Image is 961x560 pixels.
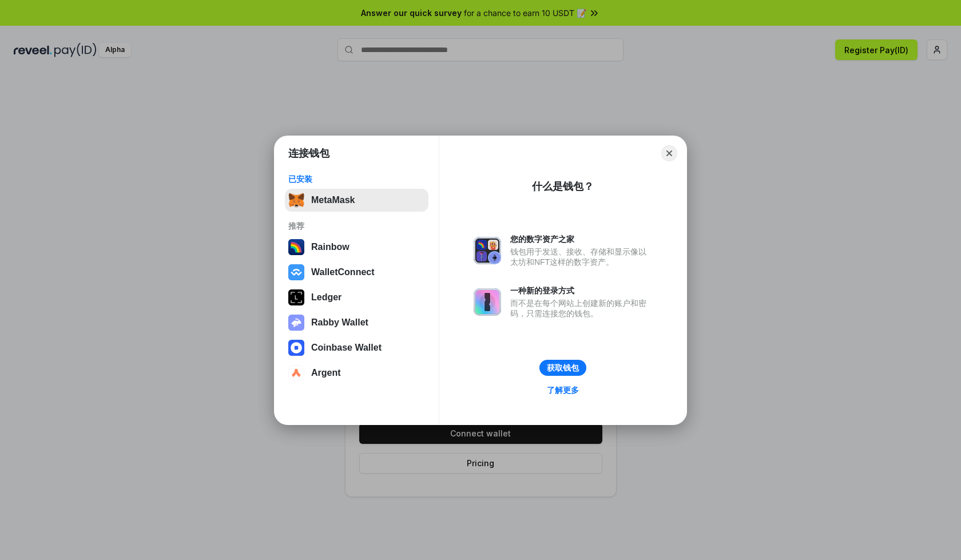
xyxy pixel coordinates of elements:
[288,365,304,381] img: svg+xml,%3Csvg%20width%3D%2228%22%20height%3D%2228%22%20viewBox%3D%220%200%2028%2028%22%20fill%3D...
[285,189,428,212] button: MetaMask
[285,286,428,309] button: Ledger
[288,221,425,231] div: 推荐
[285,311,428,334] button: Rabby Wallet
[285,261,428,284] button: WalletConnect
[288,239,304,255] img: svg+xml,%3Csvg%20width%3D%22120%22%20height%3D%22120%22%20viewBox%3D%220%200%20120%20120%22%20fil...
[311,267,375,277] div: WalletConnect
[547,385,579,395] div: 了解更多
[661,145,677,161] button: Close
[288,289,304,305] img: svg+xml,%3Csvg%20xmlns%3D%22http%3A%2F%2Fwww.w3.org%2F2000%2Fsvg%22%20width%3D%2228%22%20height%3...
[288,146,329,160] h1: 连接钱包
[288,340,304,356] img: svg+xml,%3Csvg%20width%3D%2228%22%20height%3D%2228%22%20viewBox%3D%220%200%2028%2028%22%20fill%3D...
[311,317,368,328] div: Rabby Wallet
[311,195,355,205] div: MetaMask
[539,360,586,376] button: 获取钱包
[288,315,304,331] img: svg+xml,%3Csvg%20xmlns%3D%22http%3A%2F%2Fwww.w3.org%2F2000%2Fsvg%22%20fill%3D%22none%22%20viewBox...
[311,343,382,353] div: Coinbase Wallet
[288,174,425,184] div: 已安装
[474,237,501,264] img: svg+xml,%3Csvg%20xmlns%3D%22http%3A%2F%2Fwww.w3.org%2F2000%2Fsvg%22%20fill%3D%22none%22%20viewBox...
[285,236,428,259] button: Rainbow
[311,368,341,378] div: Argent
[288,264,304,280] img: svg+xml,%3Csvg%20width%3D%2228%22%20height%3D%2228%22%20viewBox%3D%220%200%2028%2028%22%20fill%3D...
[510,247,652,267] div: 钱包用于发送、接收、存储和显示像以太坊和NFT这样的数字资产。
[285,362,428,384] button: Argent
[311,292,341,303] div: Ledger
[547,363,579,373] div: 获取钱包
[510,234,652,244] div: 您的数字资产之家
[288,192,304,208] img: svg+xml,%3Csvg%20fill%3D%22none%22%20height%3D%2233%22%20viewBox%3D%220%200%2035%2033%22%20width%...
[510,285,652,296] div: 一种新的登录方式
[285,336,428,359] button: Coinbase Wallet
[311,242,350,252] div: Rainbow
[540,383,586,398] a: 了解更多
[510,298,652,319] div: 而不是在每个网站上创建新的账户和密码，只需连接您的钱包。
[474,288,501,316] img: svg+xml,%3Csvg%20xmlns%3D%22http%3A%2F%2Fwww.w3.org%2F2000%2Fsvg%22%20fill%3D%22none%22%20viewBox...
[532,180,594,193] div: 什么是钱包？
